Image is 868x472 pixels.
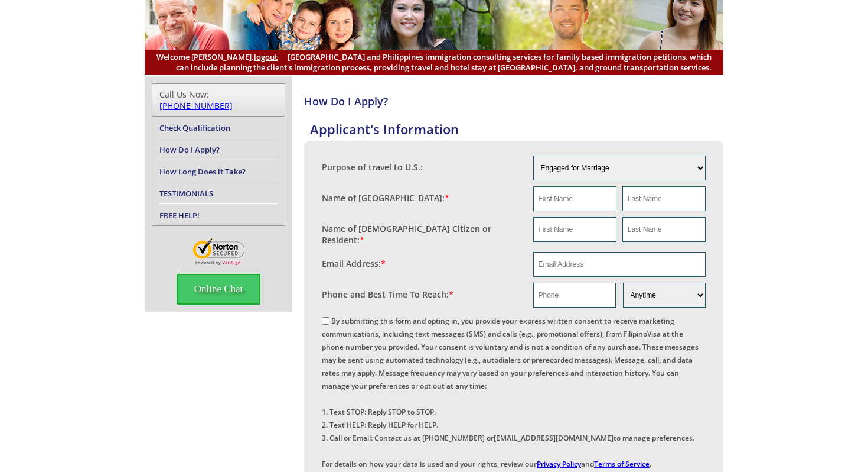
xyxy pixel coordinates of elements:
[537,459,581,469] a: Privacy Policy
[310,120,723,138] h4: Applicant's Information
[304,94,723,108] h4: How Do I Apply?
[254,51,278,62] a: logout
[533,252,706,277] input: Email Address
[622,217,706,242] input: Last Name
[159,100,233,111] a: [PHONE_NUMBER]
[159,89,278,111] div: Call Us Now:
[533,283,616,308] input: Phone
[322,258,386,269] label: Email Address:
[177,274,261,305] span: Online Chat
[159,210,200,221] a: FREE HELP!
[622,186,706,211] input: Last Name
[159,166,246,177] a: How Long Does it Take?
[159,188,213,199] a: TESTIMONIALS
[322,317,329,325] input: By submitting this form and opting in, you provide your express written consent to receive market...
[159,122,230,133] a: Check Qualification
[159,144,220,155] a: How Do I Apply?
[533,186,616,211] input: First Name
[322,161,423,173] label: Purpose of travel to U.S.:
[594,459,650,469] a: Terms of Service
[156,51,278,62] span: Welcome [PERSON_NAME],
[322,223,521,245] label: Name of [DEMOGRAPHIC_DATA] Citizen or Resident:
[322,316,699,469] label: By submitting this form and opting in, you provide your express written consent to receive market...
[322,192,449,203] label: Name of [GEOGRAPHIC_DATA]:
[322,289,453,300] label: Phone and Best Time To Reach:
[533,217,616,242] input: First Name
[623,283,706,308] select: Phone and Best Reach Time are required.
[156,51,712,73] span: [GEOGRAPHIC_DATA] and Philippines immigration consulting services for family based immigration pe...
